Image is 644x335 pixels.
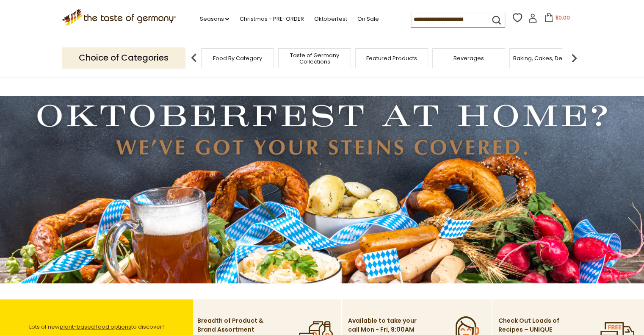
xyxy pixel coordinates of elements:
a: On Sale [357,14,379,24]
span: $0.00 [555,14,569,21]
a: Baking, Cakes, Desserts [513,55,579,61]
a: plant-based food options [60,323,131,331]
a: Christmas - PRE-ORDER [239,14,304,24]
a: Taste of Germany Collections [281,52,348,65]
a: Featured Products [366,55,417,61]
p: Choice of Categories [62,47,185,68]
a: Seasons [199,14,229,24]
a: Beverages [453,55,484,61]
p: Breadth of Product & Brand Assortment [197,316,267,334]
img: next arrow [566,50,583,66]
button: $0.00 [539,13,575,25]
img: previous arrow [185,50,202,66]
a: Oktoberfest [314,14,347,24]
a: Food By Category [213,55,262,61]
